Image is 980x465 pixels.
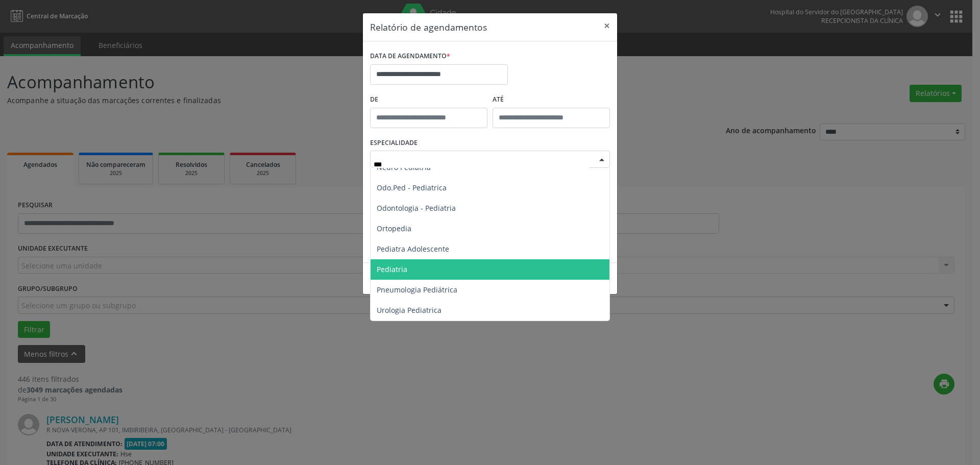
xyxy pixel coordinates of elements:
[377,183,447,192] span: Odo.Ped - Pediatrica
[493,92,610,108] label: ATÉ
[377,224,411,233] span: Ortopedia
[370,48,450,64] label: DATA DE AGENDAMENTO
[377,203,456,213] span: Odontologia - Pediatria
[377,285,457,295] span: Pneumologia Pediátrica
[370,20,487,34] h5: Relatório de agendamentos
[597,13,617,38] button: Close
[377,305,442,315] span: Urologia Pediatrica
[370,92,487,108] label: De
[377,244,449,254] span: Pediatra Adolescente
[370,135,418,151] label: ESPECIALIDADE
[377,264,407,274] span: Pediatria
